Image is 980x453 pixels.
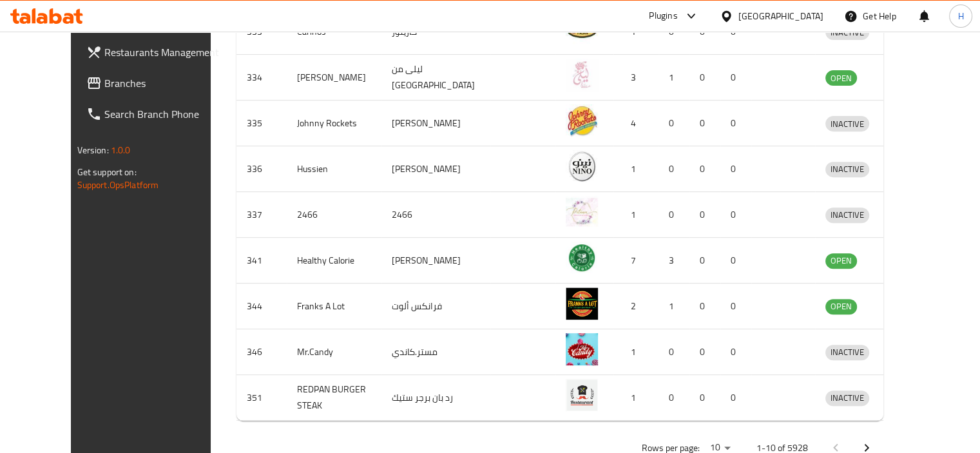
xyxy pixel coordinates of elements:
td: 1 [658,55,689,101]
td: 1 [613,375,658,421]
td: [PERSON_NAME] [381,146,490,192]
td: 0 [658,375,689,421]
td: 336 [236,146,287,192]
span: INACTIVE [825,345,869,360]
td: [PERSON_NAME] [381,101,490,146]
td: 334 [236,55,287,101]
img: Leila Min Lebnan [566,59,598,91]
td: 0 [689,375,720,421]
td: 0 [658,101,689,146]
span: INACTIVE [825,390,869,405]
a: Restaurants Management [76,37,235,68]
td: Hussien [287,146,381,192]
td: 2466 [381,192,490,238]
td: 0 [720,238,751,284]
img: Hussien [566,150,598,182]
td: 1 [613,329,658,375]
td: Johnny Rockets [287,101,381,146]
td: 0 [658,146,689,192]
td: 2 [613,284,658,329]
div: [GEOGRAPHIC_DATA] [738,9,823,23]
td: فرانكس ألوت [381,284,490,329]
td: 0 [689,329,720,375]
td: 1 [658,284,689,329]
div: INACTIVE [825,345,869,360]
span: 1.0.0 [111,142,131,159]
td: 335 [236,101,287,146]
td: 0 [720,101,751,146]
td: 7 [613,238,658,284]
td: 2466 [287,192,381,238]
div: OPEN [825,253,857,269]
td: 0 [720,55,751,101]
span: INACTIVE [825,162,869,177]
td: 0 [689,238,720,284]
td: 0 [720,329,751,375]
td: 0 [689,192,720,238]
td: [PERSON_NAME] [287,55,381,101]
td: 0 [658,192,689,238]
span: Search Branch Phone [104,106,224,122]
td: 1 [613,146,658,192]
span: INACTIVE [825,207,869,222]
td: 337 [236,192,287,238]
span: OPEN [825,299,857,314]
img: Johnny Rockets [566,104,598,137]
td: رد بان برجر ستيك [381,375,490,421]
td: مستر.كاندي [381,329,490,375]
div: INACTIVE [825,390,869,406]
td: REDPAN BURGER STEAK [287,375,381,421]
div: Plugins [649,8,677,24]
td: 3 [658,238,689,284]
td: Healthy Calorie [287,238,381,284]
td: 4 [613,101,658,146]
div: INACTIVE [825,162,869,177]
span: OPEN [825,253,857,268]
td: 0 [689,101,720,146]
a: Branches [76,68,235,99]
td: 344 [236,284,287,329]
span: INACTIVE [825,117,869,131]
div: OPEN [825,70,857,86]
td: Mr.Candy [287,329,381,375]
td: [PERSON_NAME] [381,238,490,284]
span: Branches [104,75,224,91]
td: 0 [720,284,751,329]
div: INACTIVE [825,116,869,131]
span: Get support on: [77,164,137,180]
td: 0 [720,375,751,421]
span: INACTIVE [825,25,869,40]
img: Franks A Lot [566,287,598,320]
td: 0 [689,146,720,192]
td: 0 [689,55,720,101]
td: Franks A Lot [287,284,381,329]
td: 3 [613,55,658,101]
img: Healthy Calorie [566,242,598,274]
div: INACTIVE [825,207,869,223]
td: ليلى من [GEOGRAPHIC_DATA] [381,55,490,101]
td: 351 [236,375,287,421]
td: 1 [613,192,658,238]
td: 341 [236,238,287,284]
a: Support.OpsPlatform [77,177,159,193]
td: 346 [236,329,287,375]
span: OPEN [825,71,857,86]
td: 0 [658,329,689,375]
span: H [957,9,963,23]
td: 0 [689,284,720,329]
img: REDPAN BURGER STEAK [566,379,598,411]
span: Version: [77,142,109,159]
img: 2466 [566,196,598,228]
a: Search Branch Phone [76,99,235,130]
span: Restaurants Management [104,44,224,60]
td: 0 [720,146,751,192]
img: Mr.Candy [566,333,598,365]
td: 0 [720,192,751,238]
div: OPEN [825,299,857,314]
